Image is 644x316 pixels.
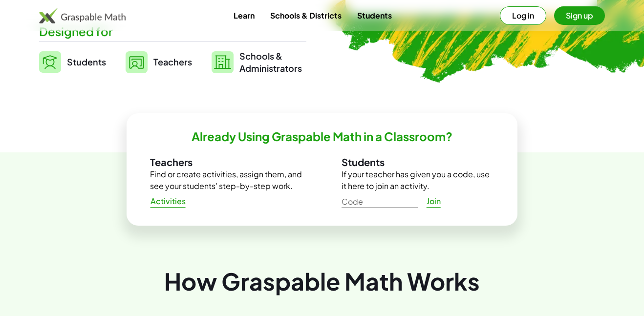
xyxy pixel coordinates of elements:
[212,50,302,74] a: Schools &Administrators
[67,56,106,67] span: Students
[349,6,400,24] a: Students
[150,156,302,169] h3: Teachers
[126,50,192,74] a: Teachers
[262,6,349,24] a: Schools & Districts
[212,51,234,73] img: svg%3e
[239,50,302,74] span: Schools & Administrators
[150,196,186,207] span: Activities
[153,56,192,67] span: Teachers
[150,169,302,192] p: Find or create activities, assign them, and see your students' step-by-step work.
[39,51,61,73] img: svg%3e
[39,23,306,40] div: Designed for
[39,265,605,297] div: How Graspable Math Works
[500,6,546,25] button: Log in
[126,51,148,73] img: svg%3e
[342,156,494,169] h3: Students
[142,192,193,210] a: Activities
[342,169,494,192] p: If your teacher has given you a code, use it here to join an activity.
[426,196,441,207] span: Join
[192,129,452,144] h2: Already Using Graspable Math in a Classroom?
[554,6,605,25] button: Sign up
[226,6,262,24] a: Learn
[39,50,106,74] a: Students
[418,192,449,210] a: Join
